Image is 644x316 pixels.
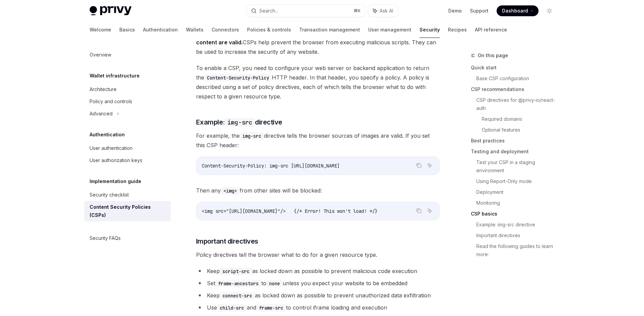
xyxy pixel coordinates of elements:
[90,51,111,59] div: Overview
[478,51,508,60] span: On this page
[425,206,434,215] button: Ask AI
[471,84,560,95] a: CSP recommendations
[90,177,141,185] h5: Implementation guide
[368,5,398,17] button: Ask AI
[414,206,423,215] button: Copy the contents from the code block
[476,219,560,230] a: Example: img-src directive
[84,83,171,95] a: Architecture
[196,131,440,150] span: For example, the directive tells the browser sources of images are valid. If you set this CSP hea...
[90,131,125,139] h5: Authentication
[425,161,434,170] button: Ask AI
[196,28,440,57] span: A Content Security Policy (CSP) is a set of rules that tell the browser CSPs help prevent the bro...
[482,125,560,135] a: Optional features
[368,22,411,38] a: User management
[471,146,560,157] a: Testing and deployment
[196,250,440,259] span: Policy directives tell the browser what to do for a given resource type.
[90,110,113,118] div: Advanced
[90,97,132,106] div: Policy and controls
[196,303,440,312] li: Use and to control iframe loading and execution
[448,22,467,38] a: Recipes
[259,7,278,15] div: Search...
[476,95,560,114] a: CSP directives for @privy-io/react-auth
[196,236,258,246] span: Important directives
[240,132,264,140] code: img-src
[414,161,423,170] button: Copy the contents from the code block
[204,74,272,82] code: Content-Security-Policy
[196,117,282,127] span: Example: directive
[476,230,560,241] a: Important directives
[476,176,560,187] a: Using Report-Only mode
[471,135,560,146] a: Best practices
[221,187,240,195] code: <img>
[470,7,488,14] a: Support
[90,144,133,152] div: User authentication
[90,156,142,164] div: User authorization keys
[212,22,239,38] a: Connectors
[90,85,117,93] div: Architecture
[476,198,560,208] a: Monitoring
[196,266,440,276] li: Keep as locked down as possible to prevent malicious code execution
[84,95,171,108] a: Policy and controls
[471,208,560,219] a: CSP basics
[380,7,393,14] span: Ask AI
[196,63,440,101] span: To enable a CSP, you need to configure your web server or backend application to return the HTTP ...
[202,163,340,169] span: Content-Security-Policy: img-src [URL][DOMAIN_NAME]
[84,142,171,154] a: User authentication
[186,22,204,38] a: Wallets
[143,22,178,38] a: Authentication
[202,208,378,214] span: <img src="[URL][DOMAIN_NAME]"/> {/* Error! This won't load! */}
[482,114,560,125] a: Required domains
[217,304,247,312] code: child-src
[196,278,440,288] li: Set to unless you expect your website to be embedded
[544,5,555,16] button: Toggle dark mode
[84,232,171,244] a: Security FAQs
[196,291,440,300] li: Keep as locked down as possible to prevent unauthorized data exfiltration
[90,191,129,199] div: Security checklist
[448,7,462,14] a: Demo
[220,268,252,275] code: script-src
[220,292,255,299] code: connect-src
[420,22,440,38] a: Security
[90,234,121,242] div: Security FAQs
[476,157,560,176] a: Test your CSP in a staging environment
[90,72,140,80] h5: Wallet infrastructure
[246,5,365,17] button: Search...⌘K
[84,189,171,201] a: Security checklist
[471,62,560,73] a: Quick start
[354,8,361,14] span: ⌘ K
[119,22,135,38] a: Basics
[84,154,171,166] a: User authorization keys
[215,280,261,287] code: frame-ancestors
[90,203,167,219] div: Content Security Policies (CSPs)
[256,304,286,312] code: frame-src
[225,118,255,127] code: img-src
[84,49,171,61] a: Overview
[475,22,507,38] a: API reference
[476,73,560,84] a: Base CSP configuration
[299,22,360,38] a: Transaction management
[90,22,111,38] a: Welcome
[266,280,283,287] code: none
[247,22,291,38] a: Policies & controls
[497,5,539,16] a: Dashboard
[502,7,528,14] span: Dashboard
[90,6,132,16] img: light logo
[196,186,440,195] span: Then any from other sites will be blocked:
[476,241,560,260] a: Read the following guides to learn more:
[84,201,171,221] a: Content Security Policies (CSPs)
[476,187,560,198] a: Deployment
